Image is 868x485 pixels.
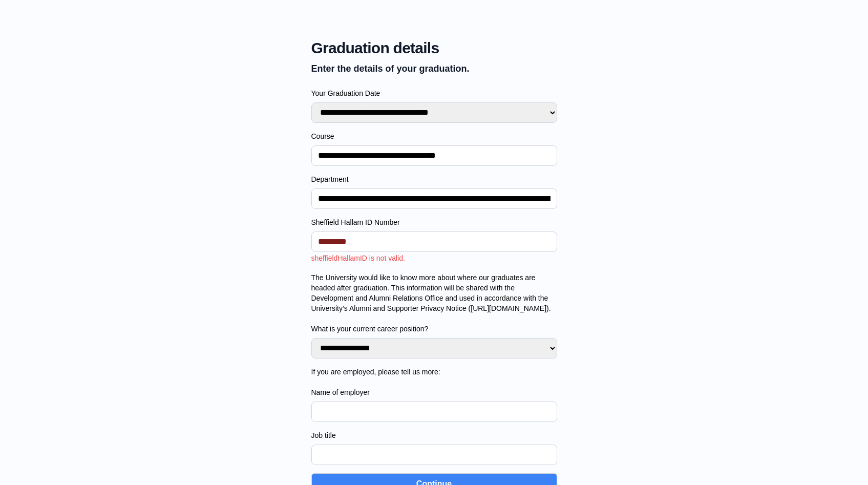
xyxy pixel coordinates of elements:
label: Job title [311,430,557,440]
label: If you are employed, please tell us more: Name of employer [311,367,557,397]
span: Graduation details [311,39,557,57]
label: The University would like to know more about where our graduates are headed after graduation. Thi... [311,272,557,334]
p: Enter the details of your graduation. [311,61,557,76]
label: Your Graduation Date [311,88,557,98]
span: sheffieldHallamID is not valid. [311,254,405,262]
label: Sheffield Hallam ID Number [311,217,557,227]
label: Department [311,174,557,184]
label: Course [311,131,557,141]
